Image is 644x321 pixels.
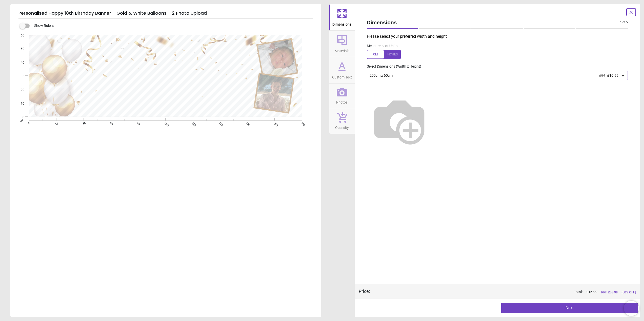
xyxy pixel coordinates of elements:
button: Materials [329,31,355,57]
img: Helper for size comparison [367,88,432,153]
div: Price : [359,288,370,294]
span: Photos [336,97,348,105]
span: £ 33.98 [608,290,618,294]
span: 60 [15,33,24,38]
span: Dimensions [332,19,351,27]
div: Show Rulers [23,23,321,29]
button: Quantity [329,108,355,134]
span: £34 [599,73,605,77]
span: (50% OFF) [621,290,636,295]
label: Measurement Units [367,44,397,49]
button: Photos [329,84,355,108]
span: Quantity [335,123,349,130]
span: Custom Text [332,72,352,80]
h5: Personalised Happy 18th Birthday Banner - Gold & White Balloons - 2 Photo Upload [18,8,313,19]
span: Materials [335,46,349,54]
span: 1 of 5 [620,20,628,25]
span: £ [586,290,597,295]
div: 200cm x 60cm [369,73,621,78]
label: Select Dimensions (Width x Height) [363,64,421,69]
span: £16.99 [607,73,618,77]
button: Dimensions [329,4,355,30]
button: Next [501,303,638,313]
button: Custom Text [329,57,355,83]
p: Please select your preferred width and height [367,34,632,39]
div: Total: [377,290,636,295]
span: 16.99 [588,290,597,294]
iframe: Brevo live chat [624,301,639,316]
span: RRP [601,290,618,295]
span: Dimensions [367,19,620,26]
